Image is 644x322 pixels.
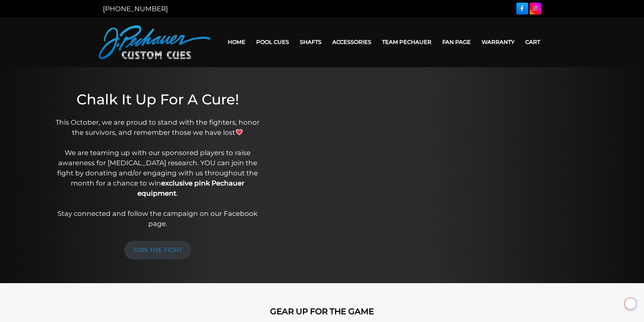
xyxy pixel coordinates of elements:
[99,25,210,59] img: Pechauer Custom Cues
[222,33,251,51] a: Home
[270,306,374,316] strong: GEAR UP FOR THE GAME
[294,33,327,51] a: Shafts
[52,117,264,229] p: This October, we are proud to stand with the fighters, honor the survivors, and remember those we...
[251,33,294,51] a: Pool Cues
[476,33,520,51] a: Warranty
[124,241,191,259] a: JOIN THE FIGHT
[520,33,546,51] a: Cart
[103,5,168,13] a: [PHONE_NUMBER]
[52,91,264,108] h1: Chalk It Up For A Cure!
[327,33,377,51] a: Accessories
[377,33,437,51] a: Team Pechauer
[137,179,244,197] strong: exclusive pink Pechauer equipment
[437,33,476,51] a: Fan Page
[236,129,243,135] img: 💗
